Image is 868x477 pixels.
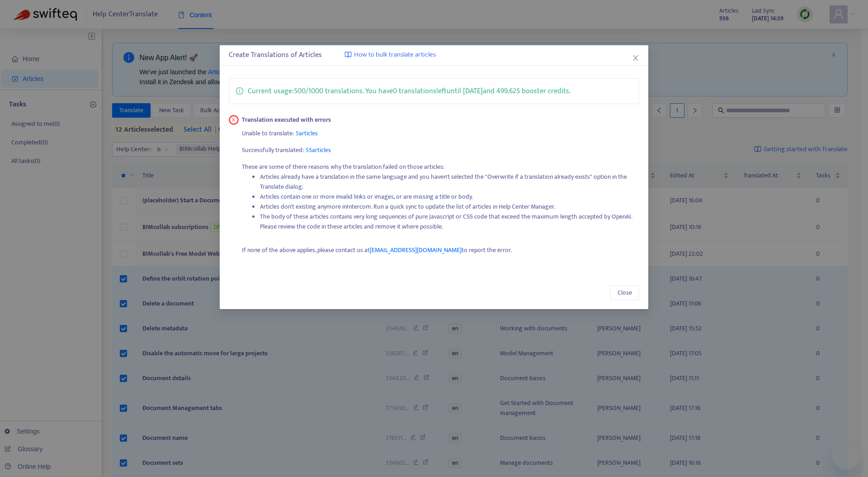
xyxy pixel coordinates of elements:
img: image-link [344,51,352,58]
iframe: Button to launch messaging window, conversation in progress [832,441,861,470]
p: Unable to translate: [242,129,639,138]
span: info-circle [236,86,243,95]
strong: Translation executed with errors [242,115,331,125]
p: Current usage: 500 / 1000 translations . You have 0 translations left until [DATE] and 499.625 bo... [248,86,571,97]
span: 5 articles [296,128,318,138]
button: Close [610,286,639,300]
span: [EMAIL_ADDRESS][DOMAIN_NAME] [370,245,462,255]
li: Articles already have a translation in the same language and you haven't selected the "Overwrite ... [260,172,639,192]
p: These are some of there reasons why the translation failed on those articles: [242,162,639,238]
button: Close [631,53,641,63]
p: Successfully translated: [242,145,639,155]
li: Articles don't existing anymore in Intercom . Run a quick sync to update the list of articles in ... [260,202,639,212]
div: Create Translations of Articles [229,50,640,61]
a: How to bulk translate articles [344,50,436,60]
p: If none of the above applies, please contact us at to report the error. [242,245,639,255]
span: close [632,54,639,62]
span: close [231,117,236,122]
li: The body of these articles contains very long sequences of pure Javascript or CSS code that excee... [260,212,639,232]
span: 55 articles [306,145,331,155]
li: Articles contain one or more invalid links or images, or are missing a title or body. [260,192,639,202]
span: Close [618,288,632,298]
span: How to bulk translate articles [354,50,436,60]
